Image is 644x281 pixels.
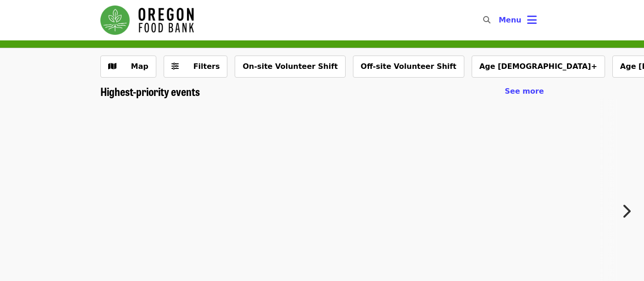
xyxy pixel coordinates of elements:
[171,62,179,71] i: sliders-h icon
[491,9,544,31] button: Toggle account menu
[527,13,537,27] i: bars icon
[622,202,631,220] i: chevron-right icon
[505,87,544,96] span: See more
[483,16,490,24] i: search icon
[472,56,605,78] button: Age [DEMOGRAPHIC_DATA]+
[353,56,464,78] button: Off-site Volunteer Shift
[235,56,345,78] button: On-site Volunteer Shift
[505,86,544,97] a: See more
[614,198,644,224] button: Next item
[164,56,228,78] button: Filters (0 selected)
[100,85,200,98] a: Highest-priority events
[108,62,116,71] i: map icon
[499,16,522,24] span: Menu
[100,83,200,99] span: Highest-priority events
[193,62,220,71] span: Filters
[100,56,156,78] button: Show map view
[93,85,551,98] div: Highest-priority events
[131,62,149,71] span: Map
[496,9,503,31] input: Search
[100,6,194,35] img: Oregon Food Bank - Home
